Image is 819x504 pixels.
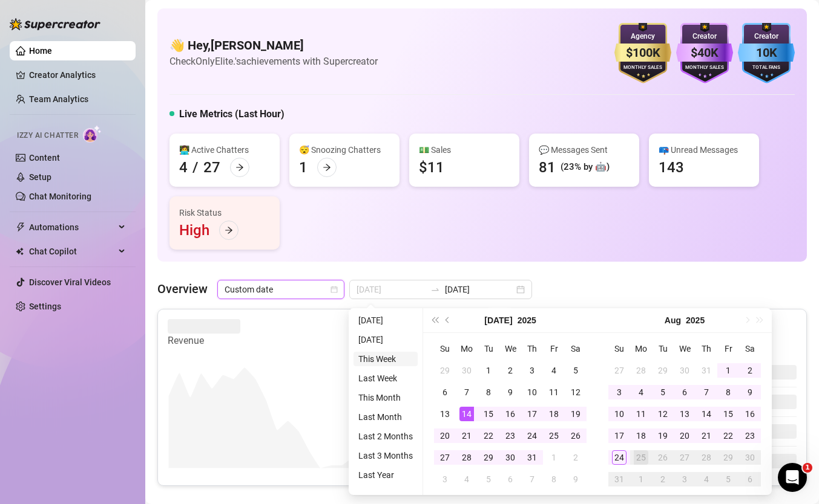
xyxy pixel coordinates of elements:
[652,425,674,447] td: 2025-08-19
[481,407,496,421] div: 15
[612,385,627,399] div: 3
[608,468,630,490] td: 2025-08-31
[29,302,61,311] a: Settings
[547,363,561,378] div: 4
[235,163,244,172] span: arrow-right
[225,280,337,299] span: Custom date
[445,283,514,296] input: End date
[696,403,717,425] td: 2025-08-14
[503,407,518,421] div: 16
[652,403,674,425] td: 2025-08-12
[521,360,543,381] td: 2025-07-03
[430,285,440,294] span: swap-right
[614,64,671,72] div: Monthly Sales
[354,448,418,463] li: Last 3 Months
[634,363,648,378] div: 28
[29,94,88,104] a: Team Analytics
[561,160,610,175] div: (23% by 🤖)
[659,158,684,177] div: 143
[612,472,627,486] div: 31
[543,381,565,403] td: 2025-07-11
[677,385,692,399] div: 6
[459,385,474,399] div: 7
[699,363,714,378] div: 31
[696,381,717,403] td: 2025-08-07
[696,447,717,468] td: 2025-08-28
[677,363,692,378] div: 30
[543,425,565,447] td: 2025-07-25
[614,23,671,83] img: gold-badge-CigiZidd.svg
[721,363,735,378] div: 1
[656,385,670,399] div: 5
[456,447,478,468] td: 2025-07-28
[179,158,188,177] div: 4
[456,403,478,425] td: 2025-07-14
[547,385,561,399] div: 11
[503,385,518,399] div: 9
[630,447,652,468] td: 2025-08-25
[674,338,696,360] th: We
[547,450,561,465] div: 1
[630,425,652,447] td: 2025-08-18
[157,280,208,298] article: Overview
[739,338,761,360] th: Sa
[608,338,630,360] th: Su
[29,172,51,182] a: Setup
[674,403,696,425] td: 2025-08-13
[699,407,714,421] div: 14
[525,450,539,465] div: 31
[438,363,452,378] div: 29
[354,410,418,424] li: Last Month
[676,23,733,83] img: purple-badge-B9DA21FR.svg
[29,192,91,201] a: Chat Monitoring
[614,31,671,42] div: Agency
[652,338,674,360] th: Tu
[478,425,499,447] td: 2025-07-22
[543,403,565,425] td: 2025-07-18
[630,403,652,425] td: 2025-08-11
[676,31,733,42] div: Creator
[743,428,757,443] div: 23
[354,352,418,366] li: This Week
[225,226,233,234] span: arrow-right
[525,428,539,443] div: 24
[696,338,717,360] th: Th
[565,338,587,360] th: Sa
[652,468,674,490] td: 2025-09-02
[434,360,456,381] td: 2025-06-29
[630,360,652,381] td: 2025-07-28
[652,360,674,381] td: 2025-07-29
[499,338,521,360] th: We
[608,381,630,403] td: 2025-08-03
[717,381,739,403] td: 2025-08-08
[565,360,587,381] td: 2025-07-05
[29,153,60,163] a: Content
[803,463,812,473] span: 1
[721,407,735,421] div: 15
[699,428,714,443] div: 21
[696,468,717,490] td: 2025-09-04
[677,472,692,486] div: 3
[29,242,115,261] span: Chat Copilot
[630,468,652,490] td: 2025-09-01
[354,313,418,328] li: [DATE]
[354,468,418,482] li: Last Year
[674,381,696,403] td: 2025-08-06
[428,308,441,332] button: Last year (Control + left)
[179,206,270,219] div: Risk Status
[503,428,518,443] div: 23
[17,130,78,141] span: Izzy AI Chatter
[630,338,652,360] th: Mo
[83,125,102,143] img: AI Chatter
[696,360,717,381] td: 2025-07-31
[456,425,478,447] td: 2025-07-21
[354,371,418,386] li: Last Week
[434,468,456,490] td: 2025-08-03
[16,222,25,232] span: thunderbolt
[484,308,512,332] button: Choose a month
[677,428,692,443] div: 20
[612,363,627,378] div: 27
[665,308,681,332] button: Choose a month
[568,363,583,378] div: 5
[499,468,521,490] td: 2025-08-06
